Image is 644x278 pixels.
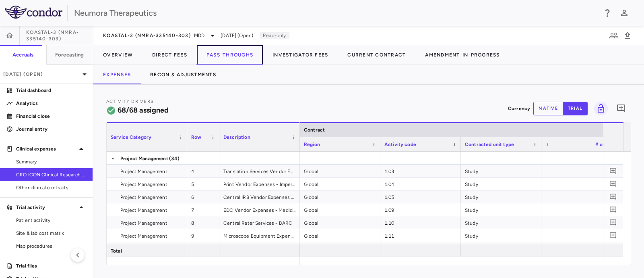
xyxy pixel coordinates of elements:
[380,229,461,242] div: 1.11
[461,165,541,177] div: Study
[609,232,617,239] svg: Add comment
[461,178,541,190] div: Study
[609,180,617,188] svg: Add comment
[609,167,617,175] svg: Add comment
[223,134,250,140] span: Description
[219,242,300,255] div: Microscope Equipment Expenses - Quipment - Equipment Setup
[197,45,263,65] button: Pass-Throughs
[563,102,588,115] button: trial
[16,242,86,250] span: Map procedures
[169,152,180,165] span: (34)
[106,99,154,104] span: Activity Drivers
[120,191,167,204] span: Project Management
[541,244,622,257] div: —
[304,142,320,147] span: Region
[120,204,167,217] span: Project Management
[608,243,619,254] button: Add comment
[118,105,169,116] h6: 68/68 assigned
[541,216,622,229] div: 1.00
[219,178,300,190] div: Print Vendor Expenses - Imperial
[103,32,191,39] span: KOASTAL-3 (NMRA-335140-303)
[591,102,608,115] span: You do not have permission to lock or unlock grids
[111,245,122,257] span: Total
[300,229,380,242] div: Global
[541,229,622,242] div: 1.00
[380,178,461,190] div: 1.04
[338,45,415,65] button: Current Contract
[461,190,541,203] div: Study
[616,104,626,113] svg: Add comment
[300,203,380,216] div: Global
[142,45,197,65] button: Direct Fees
[187,229,219,242] div: 9
[219,190,300,203] div: Central IRB Vendor Expenses - Advarra
[187,216,219,229] div: 8
[595,142,618,147] span: # of Units
[300,178,380,190] div: Global
[74,7,597,19] div: Neumora Therapeutics
[120,242,167,255] span: Project Management
[508,105,530,112] p: Currency
[120,230,167,242] span: Project Management
[609,219,617,226] svg: Add comment
[461,242,541,255] div: Study
[608,204,619,215] button: Add comment
[111,134,151,140] span: Service Category
[16,184,86,191] span: Other clinical contracts
[609,193,617,201] svg: Add comment
[120,152,168,165] span: Project Management
[384,142,416,147] span: Activity code
[187,165,219,177] div: 4
[614,102,628,115] button: Add comment
[541,190,622,203] div: 1.00
[219,216,300,229] div: Central Rater Services - DARC
[300,242,380,255] div: Global
[55,51,84,59] h6: Forecasting
[260,32,289,39] p: Read-only
[300,165,380,177] div: Global
[609,206,617,213] svg: Add comment
[187,190,219,203] div: 6
[304,127,325,133] span: Contract
[16,217,86,224] span: Patient activity
[16,87,86,94] p: Trial dashboard
[187,178,219,190] div: 5
[415,45,509,65] button: Amendment-In-Progress
[461,216,541,229] div: Study
[533,102,563,115] button: native
[461,229,541,242] div: Study
[380,242,461,255] div: 1.11
[219,165,300,177] div: Translation Services Vendor Fees
[16,230,86,237] span: Site & lab cost matrix
[541,203,622,216] div: 1.00
[608,217,619,228] button: Add comment
[608,165,619,176] button: Add comment
[541,242,622,255] div: 1.00
[465,142,514,147] span: Contracted unit type
[16,145,76,153] p: Clinical expenses
[219,203,300,216] div: EDC Vendor Expenses - Medidata
[221,32,253,39] span: [DATE] (Open)
[194,32,204,39] span: MDD
[120,217,167,230] span: Project Management
[380,203,461,216] div: 1.09
[16,262,86,270] p: Trial files
[26,29,93,42] span: KOASTAL-3 (NMRA-335140-303)
[541,152,622,164] div: —
[93,65,140,84] button: Expenses
[541,165,622,177] div: 1.00
[187,242,219,255] div: 10
[120,165,167,178] span: Project Management
[380,165,461,177] div: 1.03
[380,216,461,229] div: 1.10
[93,45,142,65] button: Overview
[140,65,226,84] button: Recon & Adjustments
[5,6,62,19] img: logo-full-SnFGN8VE.png
[263,45,338,65] button: Investigator Fees
[300,190,380,203] div: Global
[187,203,219,216] div: 7
[12,51,33,59] h6: Accruals
[380,190,461,203] div: 1.05
[3,71,80,78] p: [DATE] (Open)
[300,216,380,229] div: Global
